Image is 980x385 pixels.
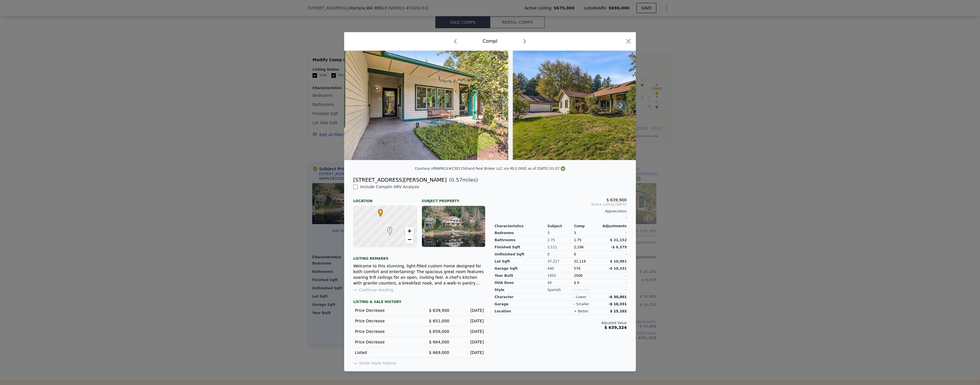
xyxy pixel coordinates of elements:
div: [DATE] [454,318,484,324]
a: Zoom in [405,227,414,235]
span: $ 0 [574,281,579,285]
div: - [600,251,627,258]
div: 1.75 [574,237,600,244]
img: Property Img [513,51,677,160]
div: 3 [548,230,574,237]
div: Welcome to this stunning, light-filled custom home designed for both comfort and entertaining! Th... [353,263,485,286]
div: Comp I [483,38,497,45]
div: Bathrooms [495,237,548,244]
div: - [600,279,627,286]
span: 0.57 [451,177,462,183]
div: Appreciation [495,209,627,214]
span: $ 651,000 [429,319,449,323]
span: $ 639,900 [429,308,449,313]
div: Price Decrease [355,318,415,324]
div: HOA Dues [495,279,548,286]
span: $ 15,102 [610,309,627,313]
div: Subject Property [422,194,485,203]
span: -$ 10,331 [609,302,627,306]
div: Unfinished Sqft [495,251,548,258]
div: Courtesy of NWMLS (#2301156) and Real Broker LLC via MLS GRID as of [DATE] 01:07 [415,167,565,171]
div: Finished Sqft [495,244,548,251]
div: 1955 [548,272,574,279]
div: 0 [548,251,574,258]
div: - lower [574,295,586,299]
div: Garage Sqft [495,265,548,272]
div: Year Built [495,272,548,279]
span: • [377,207,384,216]
div: Listing remarks [353,252,485,261]
div: Price Decrease [355,339,415,345]
div: Bedrooms [495,230,548,237]
div: 2.75 [548,237,574,244]
div: 37,217 [548,258,574,265]
div: - [600,272,627,279]
div: [STREET_ADDRESS][PERSON_NAME] [353,176,447,184]
div: 2006 [574,272,600,279]
div: garage [495,301,548,308]
span: $ 664,000 [429,340,449,344]
div: Location [353,194,417,203]
img: NWMLS Logo [561,166,565,171]
span: 3 [574,231,576,235]
div: $0 [548,279,574,286]
span: I [386,227,394,232]
div: 440 [548,265,574,272]
div: + better [574,309,588,314]
div: Adjusted Value [495,321,627,325]
span: − [408,236,411,243]
div: Adjustments [600,224,627,228]
span: Active Listing [DATE] [495,202,627,207]
button: Show more history [353,358,396,366]
div: - [495,214,627,222]
span: 2,166 [574,245,583,249]
div: 2,111 [548,244,574,251]
div: Spanish [548,286,574,294]
button: Continue reading [353,287,393,293]
div: Subject [548,224,574,228]
span: + [408,227,411,234]
div: - smaller [574,302,589,306]
span: $ 639,324 [605,325,627,330]
img: Property Img [344,51,508,160]
div: Price Decrease [355,308,415,313]
div: I [386,227,389,230]
span: $ 639,900 [607,198,627,202]
span: $ 10,081 [610,259,627,263]
div: [DATE] [454,339,484,345]
div: Price Decrease [355,329,415,334]
div: - [600,286,627,294]
div: Style [495,286,548,294]
div: LISTING & SALE HISTORY [353,300,485,305]
a: Zoom out [405,235,414,244]
div: character [495,294,548,301]
div: [DATE] [454,350,484,355]
span: $ 659,000 [429,329,449,334]
span: ( miles) [447,176,478,184]
span: 576 [574,267,580,271]
div: Comp [574,224,600,228]
span: -$ 6,579 [611,245,627,249]
span: Include Comp I in ARV Analysis [358,185,422,189]
div: - [600,230,627,237]
div: [DATE] [454,308,484,313]
span: -$ 10,331 [609,267,627,271]
span: 31,116 [574,259,586,263]
span: 0 [574,252,576,256]
div: location [495,308,548,315]
div: • [377,209,380,212]
div: Characteristics [495,224,548,228]
div: Listed [355,350,415,355]
span: $ 669,000 [429,350,449,355]
span: $ 21,152 [610,238,627,242]
div: Unspecified [574,286,600,294]
span: -$ 30,001 [609,295,627,299]
div: Lot Sqft [495,258,548,265]
div: [DATE] [454,329,484,334]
